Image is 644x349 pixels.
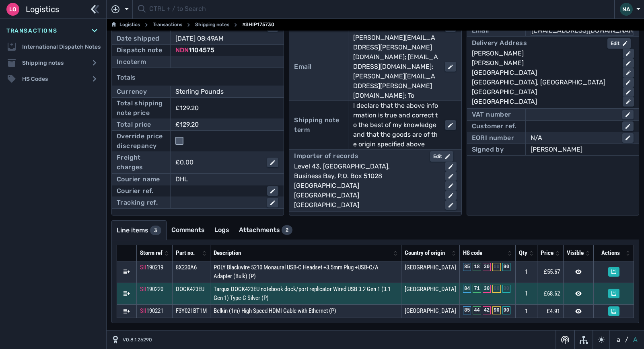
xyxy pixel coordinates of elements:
[463,248,506,258] div: HS code
[282,225,292,235] div: 2
[189,46,214,54] span: 1104575
[26,3,59,15] span: Logistics
[294,200,438,210] div: [GEOGRAPHIC_DATA]
[242,20,274,30] span: #SHIP175730
[472,26,489,35] div: Email
[176,264,197,271] span: 8X230A6
[611,40,628,47] div: Edit
[472,110,511,119] div: VAT number
[502,306,510,314] div: 90
[607,38,631,49] button: Edit
[146,285,163,293] span: 190220
[294,151,358,162] div: Importer of records
[294,62,311,72] div: Email
[150,226,161,235] div: 3
[405,307,456,314] span: [GEOGRAPHIC_DATA]
[117,198,158,207] div: Tracking ref.
[502,263,510,271] div: 90
[153,20,182,30] a: Transactions
[6,27,57,35] span: Transactions
[353,33,438,101] div: [PERSON_NAME][EMAIL_ADDRESS][PERSON_NAME][DOMAIN_NAME]; [EMAIL_ADDRESS][DOMAIN_NAME]; [PERSON_NAM...
[294,115,343,135] div: Shipping note term
[175,158,261,167] div: £0.00
[483,306,491,314] div: 42
[472,58,616,68] div: [PERSON_NAME]
[620,3,633,16] div: NA
[472,87,616,97] div: [GEOGRAPHIC_DATA]
[544,290,560,297] span: £68.62
[405,285,456,293] span: [GEOGRAPHIC_DATA]
[234,220,297,240] a: Attachments2
[294,181,438,191] div: [GEOGRAPHIC_DATA]
[473,306,481,314] div: 44
[353,101,438,149] div: I declare that the above information is true and correct to the best of my knowledge and that the...
[492,263,500,271] div: 00
[112,221,166,240] a: Line items3
[472,68,616,78] div: [GEOGRAPHIC_DATA]
[175,174,278,184] div: DHL
[175,103,199,113] div: £129.20
[430,151,453,162] button: Edit
[175,46,189,54] span: NDN
[146,307,163,314] span: 190221
[625,335,628,345] span: /
[117,120,151,129] div: Total price
[214,264,379,280] span: POLY Blackwire 5210 Monaural USB-C Headset +3.5mm Plug +USB-C/A Adapter (Bulk) (P)
[472,49,616,58] div: [PERSON_NAME]
[175,34,267,43] div: [DATE] 08:49AM
[176,285,204,293] span: DOCK423EU
[117,57,146,67] div: Incoterm
[167,220,210,240] a: Comments
[117,131,165,151] div: Override price discrepancy
[472,78,616,87] div: [GEOGRAPHIC_DATA], [GEOGRAPHIC_DATA]
[433,153,450,160] div: Edit
[531,133,616,143] div: N/A
[146,264,163,271] span: 190219
[294,162,438,171] div: Level 43, [GEOGRAPHIC_DATA],
[544,268,560,275] span: £55.67
[176,248,200,258] div: Part no.
[210,220,234,240] a: Logs
[175,87,267,96] div: Sterling Pounds
[483,285,491,293] div: 30
[6,3,19,16] div: Lo
[149,2,609,17] input: CTRL + / to Search
[463,306,471,314] div: 85
[492,306,500,314] div: 90
[123,336,152,343] span: V0.8.1.26290
[632,335,639,345] button: A
[175,120,267,129] div: £129.20
[140,307,146,314] span: SII
[492,285,500,293] div: 00
[531,145,634,154] div: [PERSON_NAME]
[615,335,622,345] button: a
[405,248,450,258] div: Country of origin
[117,34,160,43] div: Date shipped
[473,263,481,271] div: 18
[519,248,527,258] div: Qty
[214,307,336,314] span: Belkin (1m) High Speed HDMI Cable with Ethernet (P)
[502,285,510,293] div: 00
[294,171,438,181] div: Business Bay, P.O. Box 51028
[117,99,165,118] div: Total shipping note price
[547,308,560,315] span: £4.91
[463,285,471,293] div: 84
[117,153,165,172] div: Freight charges
[472,121,516,131] div: Customer ref.
[567,248,584,258] div: Visible
[472,133,514,143] div: EORI number
[117,174,160,184] div: Courier name
[140,248,163,258] div: Storm ref
[111,20,140,30] a: Logistics
[405,264,456,271] span: [GEOGRAPHIC_DATA]
[472,38,527,49] div: Delivery Address
[117,45,162,55] div: Dispatch note
[214,285,391,302] span: Targus DOCK423EU notebook dock/port replicator Wired USB 3.2 Gen 1 (3.1 Gen 1) Type-C Silver (P)
[214,248,391,258] div: Description
[140,285,146,293] span: SII
[483,263,491,271] div: 30
[472,97,616,107] div: [GEOGRAPHIC_DATA]
[473,285,481,293] div: 71
[176,307,207,314] span: F3Y021BT1M
[117,186,154,196] div: Courier ref.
